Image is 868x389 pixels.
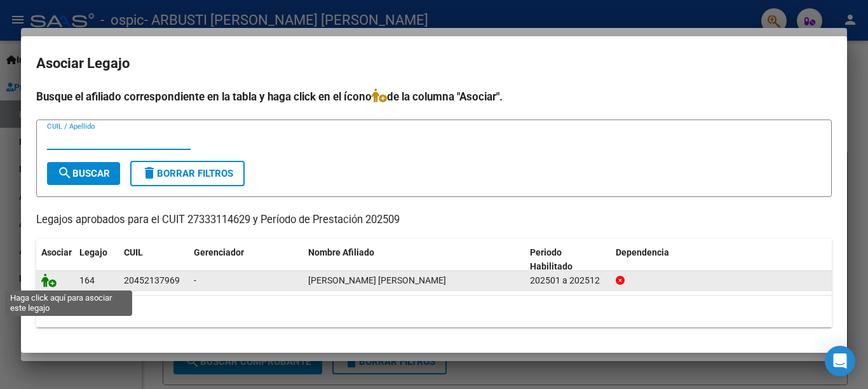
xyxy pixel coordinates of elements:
[36,239,74,281] datatable-header-cell: Asociar
[36,212,832,228] p: Legajos aprobados para el CUIT 27333114629 y Período de Prestación 202509
[130,161,245,186] button: Borrar Filtros
[79,275,95,285] span: 164
[124,273,180,288] div: 20452137969
[119,239,189,281] datatable-header-cell: CUIL
[308,247,374,257] span: Nombre Afiliado
[142,168,233,179] span: Borrar Filtros
[530,273,606,288] div: 202501 a 202512
[194,247,244,257] span: Gerenciador
[530,247,573,272] span: Periodo Habilitado
[36,51,832,76] h2: Asociar Legajo
[124,247,143,257] span: CUIL
[194,275,196,285] span: -
[57,165,72,181] mat-icon: search
[616,247,669,257] span: Dependencia
[79,247,107,257] span: Legajo
[825,346,855,376] div: Open Intercom Messenger
[611,239,832,281] datatable-header-cell: Dependencia
[525,239,611,281] datatable-header-cell: Periodo Habilitado
[303,239,525,281] datatable-header-cell: Nombre Afiliado
[189,239,303,281] datatable-header-cell: Gerenciador
[41,247,72,257] span: Asociar
[36,88,832,105] h4: Busque el afiliado correspondiente en la tabla y haga click en el ícono de la columna "Asociar".
[142,165,157,181] mat-icon: delete
[36,296,832,327] div: 1 registros
[308,275,446,285] span: DI BENEDETTO WALTER FABIAN
[47,162,120,185] button: Buscar
[57,168,110,179] span: Buscar
[74,239,119,281] datatable-header-cell: Legajo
